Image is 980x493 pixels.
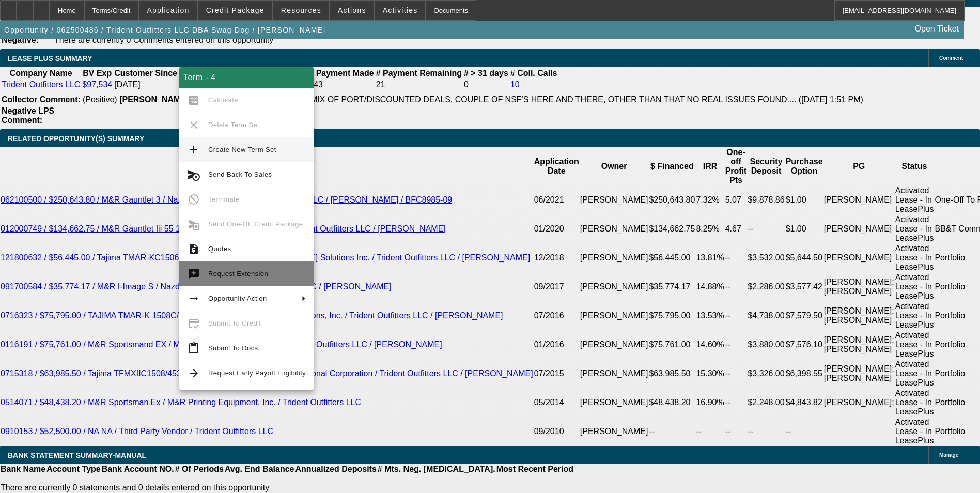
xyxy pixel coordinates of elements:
td: Activated Lease - In LeasePlus [895,243,935,272]
span: (Positive) [83,95,117,104]
th: Bank Account NO. [101,464,175,474]
th: # Mts. Neg. [MEDICAL_DATA]. [377,464,496,474]
mat-icon: try [188,268,200,280]
td: 01/2016 [534,330,580,359]
td: $250,643.80 [648,186,695,214]
a: Open Ticket [911,20,963,38]
td: 5.07 [725,186,748,214]
td: -- [648,417,695,446]
a: 121800632 / $56,445.00 / Tajima TMAR-KC1506/436/WCT Type 2 / [PERSON_NAME] Solutions Inc. / Tride... [1,253,530,262]
span: Application [147,6,189,14]
td: 16.90% [695,388,724,417]
a: 0116191 / $75,761.00 / M&R Sportsmand EX / M&R Printing Equipment, Inc. / Trident Outfitters LLC ... [1,340,442,349]
td: $7,579.50 [785,301,823,330]
td: 09/2017 [534,272,580,301]
th: Purchase Option [785,147,823,186]
td: $5,644.50 [785,243,823,272]
th: Security Deposit [747,147,785,186]
td: -- [725,330,748,359]
th: Owner [580,147,649,186]
td: [DATE] [114,80,178,90]
td: 07/2016 [534,301,580,330]
td: Activated Lease - In LeasePlus [895,301,935,330]
td: [PERSON_NAME] [823,243,895,272]
td: Activated Lease - In LeasePlus [895,214,935,243]
td: 09/2010 [534,417,580,446]
a: 091700584 / $35,774.17 / M&R I-Image S / Nazdar SourceOne / Trident Outfitters LLC / [PERSON_NAME] [1,282,392,291]
span: Request Extension [208,270,268,278]
td: $3,326.00 [747,359,785,388]
td: $7,576.10 [785,330,823,359]
a: 0514071 / $48,438.20 / M&R Sportsman Ex / M&R Printing Equipment, Inc. / Trident Outfitters LLC [1,398,361,407]
td: Activated Lease - In LeasePlus [895,388,935,417]
td: -- [725,417,748,446]
td: $4,843.82 [785,388,823,417]
span: BANK STATEMENT SUMMARY-MANUAL [8,451,146,459]
button: Activities [375,1,426,20]
b: [PERSON_NAME]: [119,95,192,104]
td: -- [725,388,748,417]
span: Quotes [208,245,231,253]
td: 12/2018 [534,243,580,272]
td: -- [747,417,785,446]
a: $97,534 [82,80,112,89]
span: Resources [281,6,321,14]
td: [PERSON_NAME] [580,417,649,446]
td: 4.67 [725,214,748,243]
a: 10 [510,80,520,89]
td: [PERSON_NAME] [823,214,895,243]
mat-icon: arrow_forward [188,367,200,379]
button: Actions [330,1,374,20]
td: -- [747,214,785,243]
th: Application Date [534,147,580,186]
td: $75,761.00 [648,330,695,359]
td: 13.81% [695,243,724,272]
th: One-off Profit Pts [725,147,748,186]
th: # Of Periods [175,464,224,474]
th: Most Recent Period [496,464,574,474]
td: 8.25% [695,214,724,243]
span: Manage [939,452,958,458]
td: 243 [308,80,374,90]
td: [PERSON_NAME]; [823,388,895,417]
td: Activated Lease - In LeasePlus [895,186,935,214]
span: REPEAT CUSTOMER, WITH A MIX OF PORT/DISCOUNTED DEALS, COUPLE OF NSF'S HERE AND THERE, OTHER THAN ... [194,95,863,104]
td: $3,577.42 [785,272,823,301]
b: # Payment Remaining [376,69,462,78]
div: Term - 4 [179,67,314,88]
b: Customer Since [114,69,177,78]
th: Annualized Deposits [294,464,377,474]
td: Activated Lease - In LeasePlus [895,359,935,388]
td: [PERSON_NAME]; [PERSON_NAME] [823,272,895,301]
b: BV Exp [83,69,112,78]
td: $63,985.50 [648,359,695,388]
td: $1.00 [785,186,823,214]
span: Request Early Payoff Eligibility [208,369,306,377]
td: -- [695,417,724,446]
th: Account Type [46,464,101,474]
td: $1.00 [785,214,823,243]
td: 15.30% [695,359,724,388]
span: Opportunity Action [208,295,267,302]
span: Actions [338,6,366,14]
b: # Coll. Calls [510,69,557,78]
span: RELATED OPPORTUNITY(S) SUMMARY [8,134,144,143]
td: 07/2015 [534,359,580,388]
a: Trident Outfitters LLC [2,80,80,89]
td: [PERSON_NAME] [580,243,649,272]
td: 21 [376,80,462,90]
span: Activities [383,6,418,14]
td: -- [785,417,823,446]
td: 0 [463,80,509,90]
td: $56,445.00 [648,243,695,272]
b: Company Name [10,69,72,78]
mat-icon: add [188,144,200,156]
span: Send Back To Sales [208,171,272,178]
td: $3,532.00 [747,243,785,272]
td: -- [725,359,748,388]
td: [PERSON_NAME]; [PERSON_NAME] [823,359,895,388]
a: 0715318 / $63,985.50 / Tajima TFMXIIC1508/4536WCT / [PERSON_NAME] International Corporation / Tri... [1,369,533,378]
button: Credit Package [198,1,272,20]
span: Create New Term Set [208,146,276,153]
td: $2,248.00 [747,388,785,417]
